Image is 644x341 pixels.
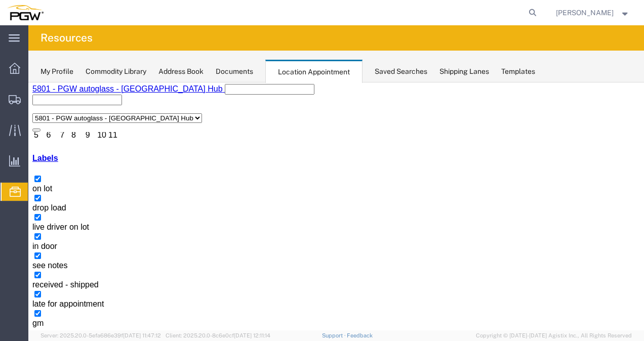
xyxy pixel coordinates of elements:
[41,66,73,77] div: My Profile
[123,332,161,338] span: [DATE] 11:47:12
[476,331,632,340] span: Copyright © [DATE]-[DATE] Agistix Inc., All Rights Reserved
[501,66,535,77] div: Templates
[158,66,204,77] div: Address Book
[166,332,270,338] span: Client: 2025.20.0-8c6e0cf
[216,66,253,77] div: Documents
[234,332,270,338] span: [DATE] 12:11:14
[347,332,373,338] a: Feedback
[322,332,347,338] a: Support
[41,25,93,51] h4: Resources
[556,7,614,18] span: Adrian Castro
[439,66,489,77] div: Shipping Lanes
[28,82,644,330] iframe: FS Legacy Container
[7,5,44,20] img: logo
[265,60,363,83] div: Location Appointment
[375,66,427,77] div: Saved Searches
[555,7,630,19] button: [PERSON_NAME]
[86,66,146,77] div: Commodity Library
[41,332,161,338] span: Server: 2025.20.0-5efa686e39f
